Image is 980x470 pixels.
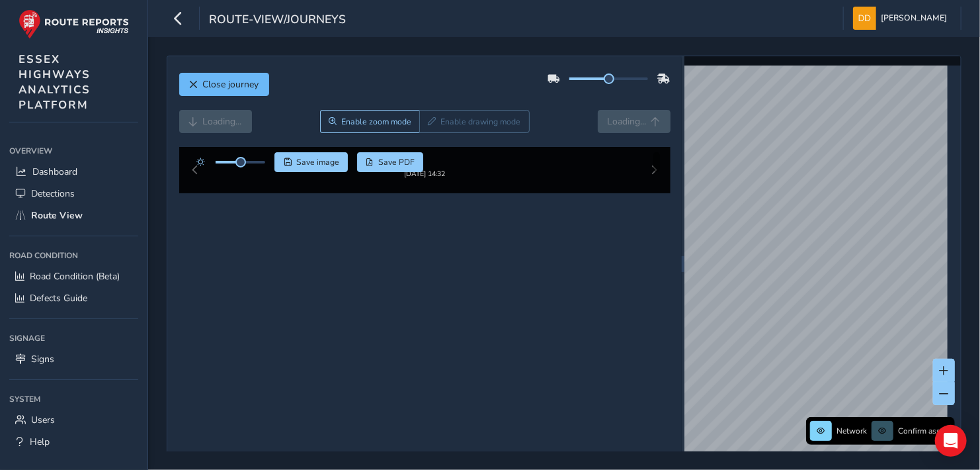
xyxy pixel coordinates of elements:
[296,157,339,167] span: Save image
[320,110,420,133] button: Zoom
[9,328,138,348] div: Signage
[30,436,50,448] span: Help
[179,73,269,96] button: Close journey
[853,7,952,30] button: [PERSON_NAME]
[9,409,138,431] a: Users
[9,161,138,183] a: Dashboard
[404,169,445,179] div: [DATE] 14:32
[203,78,259,91] span: Close journey
[30,292,87,305] span: Defects Guide
[341,117,411,127] span: Enable zoom mode
[9,287,138,309] a: Defects Guide
[837,426,867,436] span: Network
[357,152,424,172] button: PDF
[898,426,951,436] span: Confirm assets
[881,7,947,30] span: [PERSON_NAME]
[9,205,138,226] a: Route View
[9,389,138,409] div: System
[274,152,348,172] button: Save
[9,246,138,265] div: Road Condition
[31,209,83,222] span: Route View
[9,141,138,161] div: Overview
[9,431,138,453] a: Help
[9,183,138,205] a: Detections
[9,265,138,287] a: Road Condition (Beta)
[378,157,415,167] span: Save PDF
[209,11,346,30] span: route-view/journeys
[853,7,876,30] img: diamond-layout
[31,187,75,200] span: Detections
[19,9,129,39] img: rr logo
[31,353,54,365] span: Signs
[19,52,91,113] span: ESSEX HIGHWAYS ANALYTICS PLATFORM
[32,165,77,178] span: Dashboard
[30,270,120,283] span: Road Condition (Beta)
[935,425,967,457] div: Open Intercom Messenger
[31,414,55,426] span: Users
[9,348,138,370] a: Signs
